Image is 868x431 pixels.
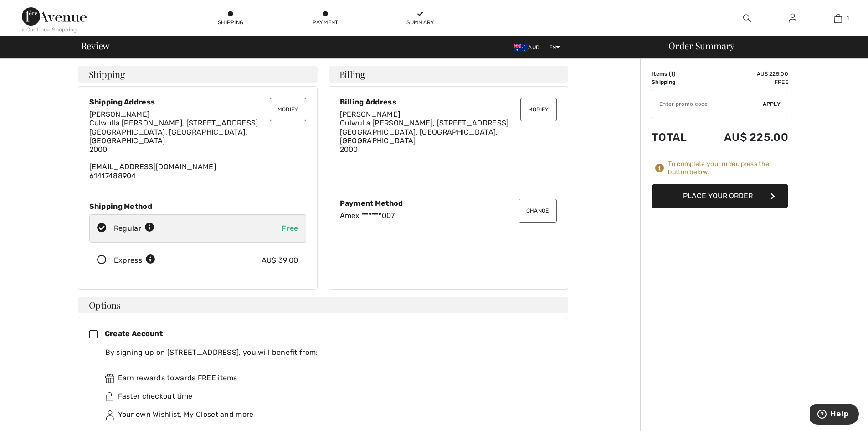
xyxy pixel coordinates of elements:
[834,13,842,24] img: My Bag
[789,13,796,24] img: My Info
[520,98,557,121] button: Modify
[652,70,700,78] td: Items ( )
[105,374,114,383] img: rewards.svg
[105,409,550,420] div: Your own Wishlist, My Closet and more
[652,78,700,86] td: Shipping
[340,199,557,208] div: Payment Method
[114,255,155,266] div: Express
[89,98,306,106] div: Shipping Address
[668,160,788,177] div: To complete your order, press the button below.
[22,26,77,34] div: < Continue Shopping
[549,44,560,51] span: EN
[700,70,788,78] td: AU$ 225.00
[105,329,163,338] span: Create Account
[312,18,339,26] div: Payment
[514,44,528,52] img: Australian Dollar
[105,391,550,402] div: Faster checkout time
[339,70,365,79] span: Billing
[340,119,509,154] span: Culwulla [PERSON_NAME], [STREET_ADDRESS] [GEOGRAPHIC_DATA], [GEOGRAPHIC_DATA], [GEOGRAPHIC_DATA] ...
[652,90,763,118] input: Promo code
[743,13,751,24] img: search the website
[105,410,114,420] img: ownWishlist.svg
[114,223,154,234] div: Regular
[89,119,258,154] span: Culwulla [PERSON_NAME], [STREET_ADDRESS] [GEOGRAPHIC_DATA], [GEOGRAPHIC_DATA], [GEOGRAPHIC_DATA] ...
[105,347,550,358] div: By signing up on [STREET_ADDRESS], you will benefit from:
[847,14,849,22] span: 1
[781,13,804,24] a: Sign In
[81,41,110,50] span: Review
[89,110,306,180] div: [EMAIL_ADDRESS][DOMAIN_NAME] 61417488904
[652,122,700,153] td: Total
[406,18,434,26] div: Summary
[816,13,860,24] a: 1
[89,202,306,211] div: Shipping Method
[78,297,568,313] h4: Options
[340,98,557,106] div: Billing Address
[270,98,306,121] button: Modify
[810,404,859,426] iframe: Opens a widget where you can find more information
[652,184,788,208] button: Place Your Order
[105,373,550,384] div: Earn rewards towards FREE items
[671,71,673,77] span: 1
[282,224,298,233] span: Free
[340,110,401,119] span: [PERSON_NAME]
[763,100,781,108] span: Apply
[89,70,125,79] span: Shipping
[700,78,788,86] td: Free
[217,18,244,26] div: Shipping
[657,41,863,50] div: Order Summary
[700,122,788,153] td: AU$ 225.00
[105,392,114,401] img: faster.svg
[89,110,150,119] span: [PERSON_NAME]
[262,255,298,266] div: AU$ 39.00
[519,199,557,223] button: Change
[22,7,87,26] img: 1ère Avenue
[514,44,543,51] span: AUD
